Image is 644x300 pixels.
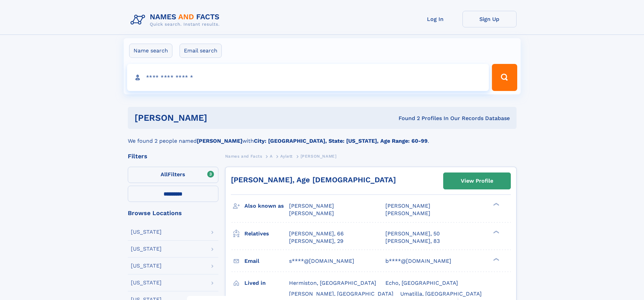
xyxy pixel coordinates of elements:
a: [PERSON_NAME], 50 [385,230,440,237]
b: City: [GEOGRAPHIC_DATA], State: [US_STATE], Age Range: 60-99 [254,138,428,144]
img: Logo Names and Facts [128,11,225,29]
a: Sign Up [462,11,517,27]
a: [PERSON_NAME], Age [DEMOGRAPHIC_DATA] [231,176,396,184]
span: [PERSON_NAME] [385,203,430,209]
div: [US_STATE] [131,229,162,235]
a: A [270,152,273,160]
h3: Also known as [244,200,289,212]
span: [PERSON_NAME] [301,154,337,159]
div: We found 2 people named with . [128,129,517,145]
h3: Relatives [244,228,289,239]
div: ❯ [492,257,500,261]
a: View Profile [444,173,510,189]
div: Found 2 Profiles In Our Records Database [303,115,510,122]
span: All [161,171,168,178]
h1: [PERSON_NAME] [135,114,303,122]
span: Umatilla, [GEOGRAPHIC_DATA] [400,291,482,297]
button: Search Button [492,64,517,91]
h3: Lived in [244,277,289,289]
div: ❯ [492,230,500,234]
label: Filters [128,167,218,183]
span: [PERSON_NAME] [289,210,334,216]
div: View Profile [461,173,493,189]
a: Names and Facts [225,152,262,160]
a: [PERSON_NAME], 83 [385,237,440,245]
span: Echo, [GEOGRAPHIC_DATA] [385,280,458,286]
a: [PERSON_NAME], 66 [289,230,344,237]
h3: Email [244,255,289,267]
span: [PERSON_NAME] [385,210,430,216]
b: [PERSON_NAME] [197,138,242,144]
span: Aylett [280,154,293,159]
div: [US_STATE] [131,246,162,252]
span: A [270,154,273,159]
a: Log In [408,11,462,27]
input: search input [127,64,489,91]
label: Name search [129,44,172,58]
div: Filters [128,153,218,159]
div: ❯ [492,202,500,207]
span: Hermiston, [GEOGRAPHIC_DATA] [289,280,376,286]
div: [US_STATE] [131,280,162,285]
a: Aylett [280,152,293,160]
div: [US_STATE] [131,263,162,269]
a: [PERSON_NAME], 29 [289,237,343,245]
span: [PERSON_NAME], [GEOGRAPHIC_DATA] [289,291,393,297]
span: [PERSON_NAME] [289,203,334,209]
label: Email search [180,44,222,58]
div: Browse Locations [128,210,218,216]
